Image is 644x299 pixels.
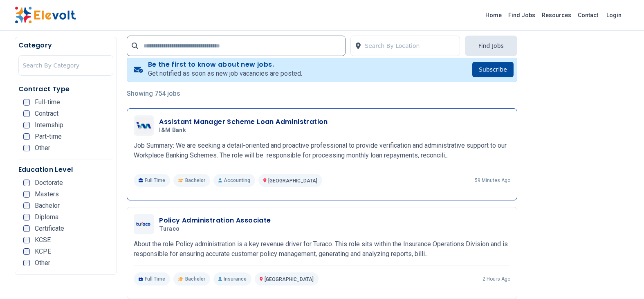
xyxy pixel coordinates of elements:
p: 59 minutes ago [475,177,510,184]
a: Find Jobs [505,9,539,22]
p: Accounting [213,174,255,187]
img: Turaco [136,222,152,226]
input: Full-time [23,99,30,106]
input: Other [23,145,30,151]
input: Part-time [23,133,30,140]
span: Full-time [35,99,60,106]
span: Masters [35,191,59,198]
button: Subscribe [472,62,514,77]
span: KCPE [35,248,51,255]
input: Certificate [23,225,30,232]
img: Elevolt [15,7,76,24]
span: [GEOGRAPHIC_DATA] [268,178,317,184]
span: Other [35,260,50,266]
span: Bachelor [35,202,60,209]
h3: Assistant Manager Scheme Loan Administration [159,117,328,127]
input: Bachelor [23,202,30,209]
input: Contract [23,110,30,117]
input: Diploma [23,214,30,220]
span: Other [35,145,50,151]
a: I&M BankAssistant Manager Scheme Loan AdministrationI&M BankJob Summary: We are seeking a detail-... [134,115,510,187]
span: Doctorate [35,180,63,186]
iframe: Chat Widget [603,260,644,299]
h5: Category [18,40,114,50]
span: Diploma [35,214,58,220]
h3: Policy Administration Associate [159,216,271,225]
span: Bachelor [185,276,205,282]
span: Certificate [35,225,64,232]
input: KCSE [23,237,30,243]
span: KCSE [35,237,51,243]
span: I&M Bank [159,127,186,134]
p: Full Time [134,272,170,286]
p: Full Time [134,174,170,187]
h5: Contract Type [18,84,114,94]
span: Part-time [35,133,62,140]
p: Showing 754 jobs [127,89,517,99]
p: 2 hours ago [482,276,510,282]
button: Find Jobs [465,36,517,56]
h5: Education Level [18,165,114,175]
a: Login [601,7,626,23]
p: Insurance [213,272,251,286]
span: Bachelor [185,177,205,184]
img: I&M Bank [136,117,152,134]
p: Get notified as soon as new job vacancies are posted. [148,69,302,79]
input: Doctorate [23,180,30,186]
span: Internship [35,122,63,128]
p: About the role Policy administration is a key revenue driver for Turaco. This role sits within th... [134,239,510,259]
a: Home [482,9,505,22]
span: Contract [35,110,58,117]
p: Job Summary: We are seeking a detail-oriented and proactive professional to provide verification ... [134,141,510,160]
a: Contact [574,9,601,22]
span: Turaco [159,225,180,233]
input: Masters [23,191,30,198]
a: TuracoPolicy Administration AssociateTuracoAbout the role Policy administration is a key revenue ... [134,214,510,286]
input: KCPE [23,248,30,255]
h4: Be the first to know about new jobs. [148,61,302,69]
input: Other [23,260,30,266]
a: Resources [539,9,574,22]
input: Internship [23,122,30,128]
span: [GEOGRAPHIC_DATA] [265,277,314,282]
